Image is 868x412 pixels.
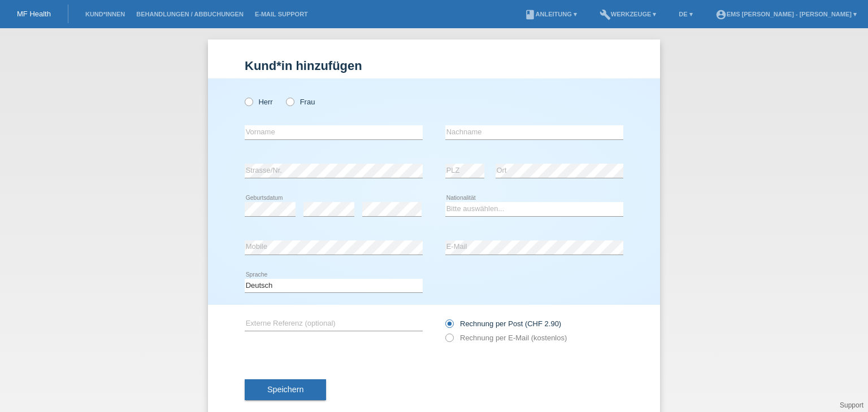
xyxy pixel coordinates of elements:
a: bookAnleitung ▾ [519,11,583,17]
input: Herr [245,98,252,105]
a: DE ▾ [673,11,698,17]
h1: Kund*in hinzufügen [245,59,623,73]
a: E-Mail Support [249,11,314,17]
input: Rechnung per Post (CHF 2.90) [445,319,453,334]
span: Speichern [267,385,303,394]
label: Frau [286,98,315,106]
a: account_circleEMS [PERSON_NAME] - [PERSON_NAME] ▾ [710,11,862,17]
label: Rechnung per E-Mail (kostenlos) [445,334,567,342]
i: book [524,9,536,20]
input: Frau [286,98,293,105]
a: MF Health [17,10,51,18]
input: Rechnung per E-Mail (kostenlos) [445,334,453,348]
label: Rechnung per Post (CHF 2.90) [445,319,561,328]
i: account_circle [715,9,727,20]
button: Speichern [245,379,326,401]
a: Behandlungen / Abbuchungen [131,11,249,17]
i: build [600,9,611,20]
a: Kund*innen [80,11,131,17]
a: Support [840,401,863,409]
a: buildWerkzeuge ▾ [594,11,662,17]
label: Herr [245,98,273,106]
